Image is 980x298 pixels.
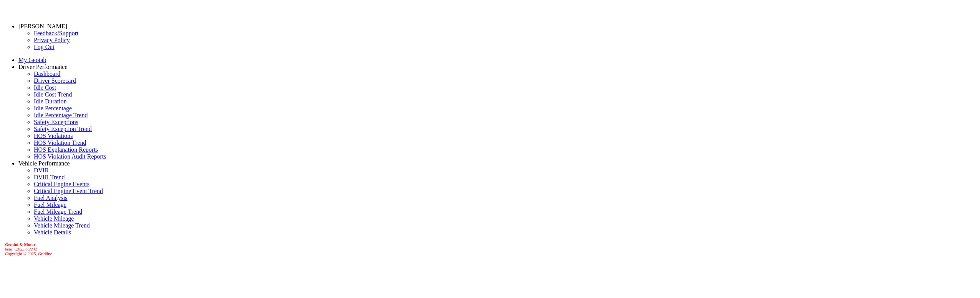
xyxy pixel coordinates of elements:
a: DVIR [34,167,49,174]
a: Idle Percentage [34,105,72,111]
a: Critical Engine Events [34,181,89,187]
a: Driver Performance [18,64,68,70]
a: My Geotab [18,57,46,63]
a: Safety Exception Trend [34,126,92,132]
a: Dashboard [34,70,60,77]
a: Vehicle Performance [18,160,70,167]
div: Copyright © 2025, Gridline [5,242,977,256]
a: Idle Percentage Trend [34,112,88,118]
a: Fuel Mileage Trend [34,208,82,215]
a: Idle Cost [34,84,56,91]
a: HOS Explanation Reports [34,146,98,153]
a: Fuel Mileage [34,201,66,208]
a: Vehicle Mileage [34,215,74,222]
a: HOS Violation Audit Reports [34,153,106,160]
a: [PERSON_NAME] [18,23,67,29]
a: Critical Engine Event Trend [34,188,103,194]
a: HOS Violation Trend [34,139,86,146]
a: Driver Scorecard [34,77,76,84]
a: Vehicle Details [34,229,71,236]
a: HOS Violations [34,133,73,139]
a: Fuel Analysis [34,195,68,201]
i: beta v.2025.6.2242 [5,247,37,251]
a: Privacy Policy [34,37,70,43]
a: Vehicle Mileage Trend [34,222,90,229]
a: Idle Duration [34,98,67,105]
a: Safety Exceptions [34,119,78,125]
a: Feedback/Support [34,30,78,36]
a: DVIR Trend [34,174,65,180]
a: Idle Cost Trend [34,91,72,98]
b: Gemini & Motor [5,242,35,247]
a: Log Out [34,44,55,50]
